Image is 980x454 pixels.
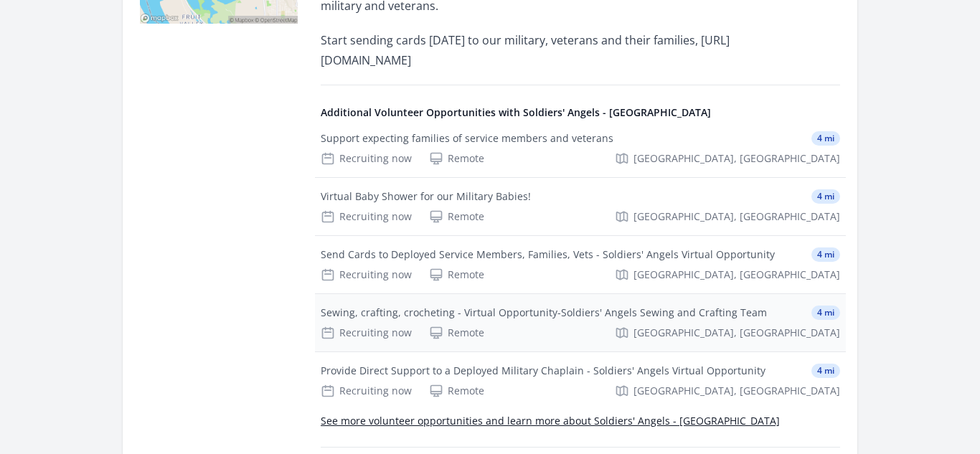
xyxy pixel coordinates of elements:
[321,30,740,70] p: Start sending cards [DATE] to our military, veterans and their families, [URL][DOMAIN_NAME]
[315,352,846,410] a: Provide Direct Support to a Deployed Military Chaplain - Soldiers' Angels Virtual Opportunity 4 m...
[321,306,767,320] div: Sewing, crafting, crocheting - Virtual Opportunity-Soldiers' Angels Sewing and Crafting Team
[429,326,484,340] div: Remote
[321,364,765,378] div: Provide Direct Support to a Deployed Military Chaplain - Soldiers' Angels Virtual Opportunity
[811,306,840,320] span: 4 mi
[315,294,846,351] a: Sewing, crafting, crocheting - Virtual Opportunity-Soldiers' Angels Sewing and Crafting Team 4 mi...
[429,384,484,398] div: Remote
[321,209,412,224] div: Recruiting now
[633,209,840,224] span: [GEOGRAPHIC_DATA], [GEOGRAPHIC_DATA]
[811,364,840,378] span: 4 mi
[321,384,412,398] div: Recruiting now
[633,151,840,166] span: [GEOGRAPHIC_DATA], [GEOGRAPHIC_DATA]
[321,105,840,120] h4: Additional Volunteer Opportunities with Soldiers' Angels - [GEOGRAPHIC_DATA]
[321,268,412,282] div: Recruiting now
[321,326,412,340] div: Recruiting now
[315,120,846,177] a: Support expecting families of service members and veterans 4 mi Recruiting now Remote [GEOGRAPHIC...
[321,131,613,146] div: Support expecting families of service members and veterans
[633,268,840,282] span: [GEOGRAPHIC_DATA], [GEOGRAPHIC_DATA]
[321,189,531,204] div: Virtual Baby Shower for our Military Babies!
[315,236,846,293] a: Send Cards to Deployed Service Members, Families, Vets - Soldiers' Angels Virtual Opportunity 4 m...
[429,268,484,282] div: Remote
[429,209,484,224] div: Remote
[633,384,840,398] span: [GEOGRAPHIC_DATA], [GEOGRAPHIC_DATA]
[429,151,484,166] div: Remote
[315,178,846,235] a: Virtual Baby Shower for our Military Babies! 4 mi Recruiting now Remote [GEOGRAPHIC_DATA], [GEOGR...
[633,326,840,340] span: [GEOGRAPHIC_DATA], [GEOGRAPHIC_DATA]
[811,247,840,262] span: 4 mi
[321,414,780,427] a: See more volunteer opportunities and learn more about Soldiers' Angels - [GEOGRAPHIC_DATA]
[811,131,840,146] span: 4 mi
[321,247,775,262] div: Send Cards to Deployed Service Members, Families, Vets - Soldiers' Angels Virtual Opportunity
[321,151,412,166] div: Recruiting now
[811,189,840,204] span: 4 mi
